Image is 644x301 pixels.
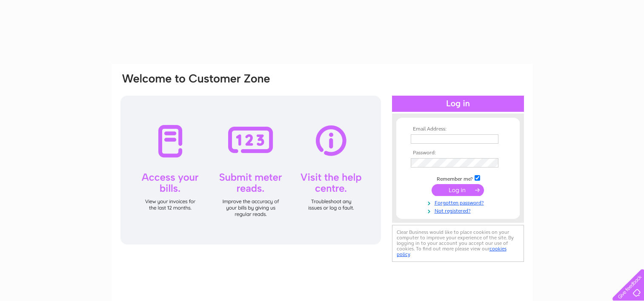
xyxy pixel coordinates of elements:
[397,246,507,257] a: cookies policy
[411,206,507,214] a: Not registered?
[411,198,507,206] a: Forgotten password?
[409,174,507,182] td: Remember me?
[409,150,507,156] th: Password:
[432,184,484,196] input: Submit
[392,225,524,262] div: Clear Business would like to place cookies on your computer to improve your experience of the sit...
[409,126,507,132] th: Email Address:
